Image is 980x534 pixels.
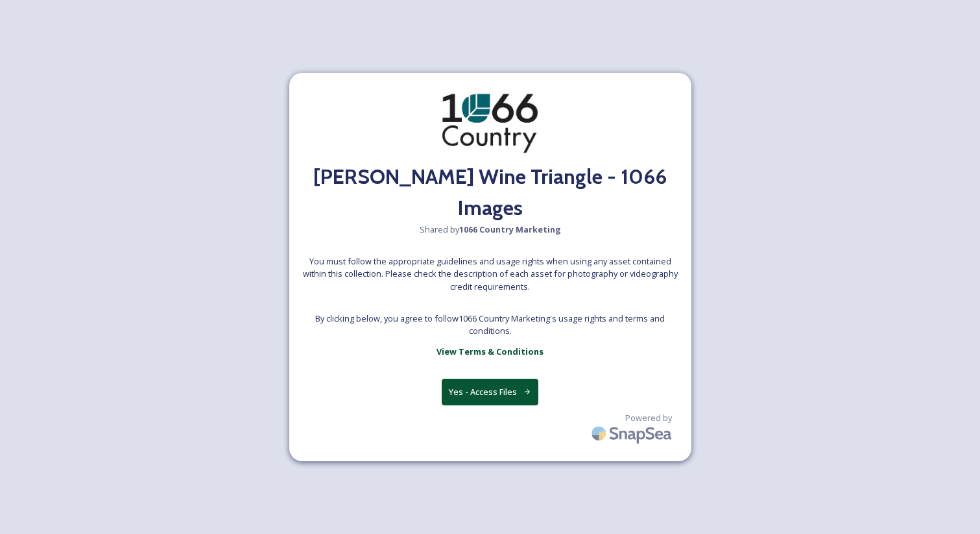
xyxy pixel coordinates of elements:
[625,412,672,424] span: Powered by
[442,379,539,405] button: Yes - Access Files
[302,312,678,337] span: By clicking below, you agree to follow 1066 Country Marketing 's usage rights and terms and condi...
[459,223,561,235] strong: 1066 Country Marketing
[302,161,678,223] h2: [PERSON_NAME] Wine Triangle - 1066 Images
[588,418,678,449] img: SnapSea Logo
[302,255,678,293] span: You must follow the appropriate guidelines and usage rights when using any asset contained within...
[436,346,544,357] strong: View Terms & Conditions
[436,344,544,359] a: View Terms & Conditions
[420,223,561,236] span: Shared by
[425,86,555,162] img: Master_1066-Country-Logo_revised_0312153-blue-compressed.jpeg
